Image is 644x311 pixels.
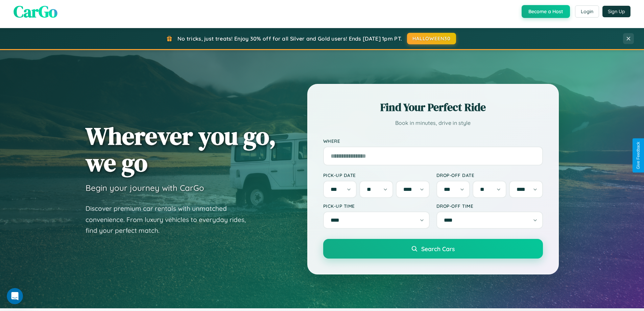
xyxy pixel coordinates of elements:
h1: Wherever you go, we go [86,123,276,176]
button: Login [575,5,599,18]
h2: Find Your Perfect Ride [323,100,543,115]
label: Pick-up Time [323,203,430,209]
span: CarGo [14,0,57,23]
label: Pick-up Date [323,172,430,178]
div: Give Feedback [636,142,641,169]
label: Where [323,138,543,144]
label: Drop-off Date [436,172,543,178]
span: No tricks, just treats! Enjoy 30% off for all Silver and Gold users! Ends [DATE] 1pm PT. [177,35,402,42]
span: Search Cars [421,245,455,252]
h3: Begin your journey with CarGo [86,183,204,193]
p: Book in minutes, drive in style [323,118,543,128]
label: Drop-off Time [436,203,543,209]
button: Sign Up [602,6,630,17]
button: Become a Host [522,5,570,18]
iframe: Intercom live chat [7,288,23,304]
p: Discover premium car rentals with unmatched convenience. From luxury vehicles to everyday rides, ... [86,203,255,236]
button: Search Cars [323,239,543,259]
button: HALLOWEEN30 [407,33,456,44]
